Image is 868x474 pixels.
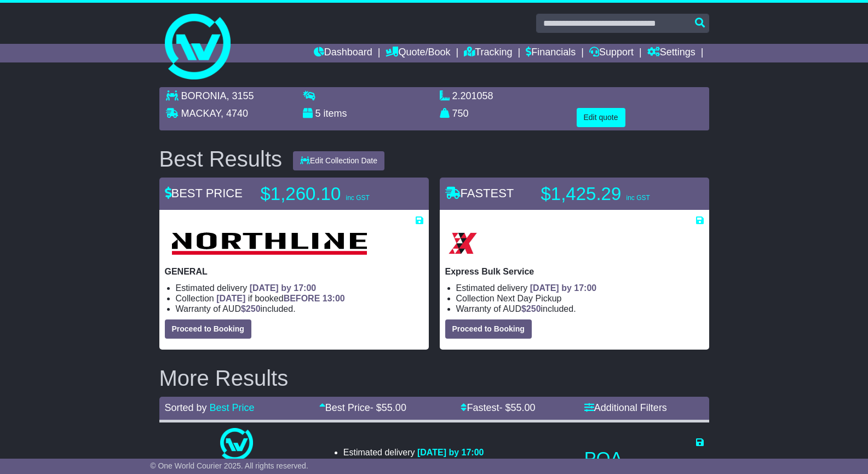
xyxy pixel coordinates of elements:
span: MACKAY [181,108,221,119]
span: inc GST [346,194,369,202]
button: Proceed to Booking [445,319,532,339]
span: if booked [216,294,344,303]
button: Proceed to Booking [165,319,251,339]
span: items [324,108,347,119]
a: Dashboard [314,44,372,62]
img: Northline Distribution: GENERAL [165,226,373,261]
p: GENERAL [165,266,423,277]
li: Warranty of AUD included. [456,304,704,314]
span: © One World Courier 2025. All rights reserved. [150,461,308,470]
button: Edit Collection Date [293,151,384,170]
span: 55.00 [382,402,406,413]
span: 13:00 [323,294,345,303]
span: - $ [370,402,406,413]
span: inc GST [626,194,649,202]
span: BORONIA [181,90,227,101]
p: $1,425.29 [541,183,678,205]
span: $ [521,304,541,313]
span: [DATE] by 17:00 [530,283,597,293]
span: FASTEST [445,186,514,200]
span: 250 [246,304,261,313]
span: , 3155 [227,90,254,101]
li: Collection [176,293,423,304]
a: Support [589,44,634,62]
a: Settings [647,44,695,62]
span: BEST PRICE [165,186,243,200]
span: BEFORE [284,294,320,303]
a: Best Price [210,402,255,413]
a: Financials [526,44,576,62]
span: $ [241,304,261,313]
img: One World Courier: Same Day Nationwide(quotes take 0.5-1 hour) [220,428,253,461]
img: Border Express: Express Bulk Service [445,226,480,261]
span: [DATE] by 17:00 [417,448,484,457]
li: Collection [456,293,704,304]
li: Estimated delivery [343,447,484,458]
span: Sorted by [165,402,207,413]
a: Fastest- $55.00 [461,402,535,413]
a: Quote/Book [386,44,450,62]
span: 750 [452,108,469,119]
span: 55.00 [510,402,535,413]
span: - $ [499,402,535,413]
p: $1,260.10 [261,183,398,205]
p: Express Bulk Service [445,266,704,277]
a: Additional Filters [584,402,667,413]
span: Next Day Pickup [497,294,561,303]
p: POA [584,448,704,470]
li: Estimated delivery [456,283,704,293]
span: , 4740 [221,108,248,119]
a: Best Price- $55.00 [319,402,406,413]
span: 250 [526,304,541,313]
span: [DATE] by 17:00 [250,283,317,293]
h2: More Results [159,366,709,390]
li: Warranty of AUD included. [176,304,423,314]
div: Best Results [154,147,288,171]
li: Estimated delivery [176,283,423,293]
a: Tracking [464,44,512,62]
span: [DATE] [216,294,245,303]
li: Collection [343,458,484,468]
button: Edit quote [577,108,625,127]
span: 5 [315,108,321,119]
span: 2.201058 [452,90,493,101]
